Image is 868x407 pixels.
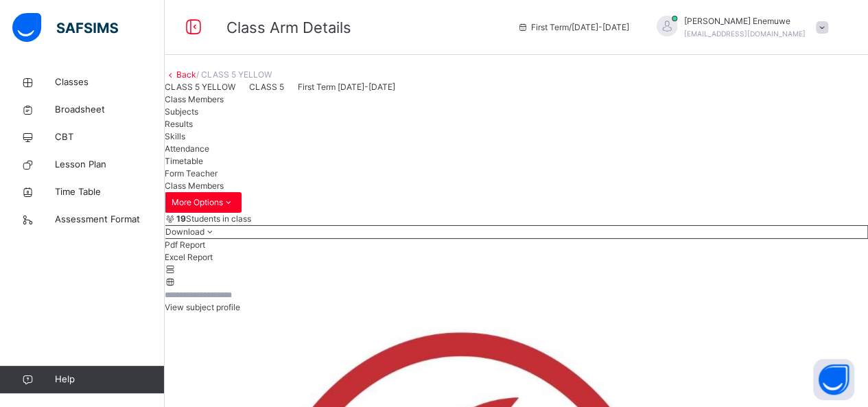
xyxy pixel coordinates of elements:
span: Form Teacher [165,168,218,178]
span: Help [55,373,164,386]
a: Back [176,69,196,80]
span: Subjects [165,106,198,117]
span: Results [165,119,193,129]
img: safsims [12,13,118,42]
span: Classes [55,75,165,89]
b: 19 [176,213,186,224]
span: First Term [DATE]-[DATE] [298,82,395,92]
span: CBT [55,130,165,144]
span: Lesson Plan [55,158,165,172]
span: Skills [165,131,185,141]
span: Assessment Format [55,213,165,226]
span: Attendance [165,143,209,154]
li: dropdown-list-item-null-1 [165,251,868,264]
span: session/term information [517,21,629,34]
span: / CLASS 5 YELLOW [196,69,272,80]
span: Class Arm Details [226,19,351,36]
span: More Options [172,196,235,209]
span: Broadsheet [55,103,165,117]
span: Class Members [165,181,224,191]
span: Time Table [55,185,165,199]
span: CLASS 5 YELLOW [165,82,235,92]
span: View subject profile [165,302,240,312]
span: Students in class [176,213,251,225]
button: Open asap [813,359,854,400]
div: RitaEnemuwe [643,15,835,40]
span: CLASS 5 [249,82,284,92]
li: dropdown-list-item-null-0 [165,239,868,251]
span: Timetable [165,156,203,166]
span: Class Members [165,94,224,104]
span: [PERSON_NAME] Enemuwe [684,15,806,27]
span: [EMAIL_ADDRESS][DOMAIN_NAME] [684,30,806,38]
span: Download [165,226,204,237]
